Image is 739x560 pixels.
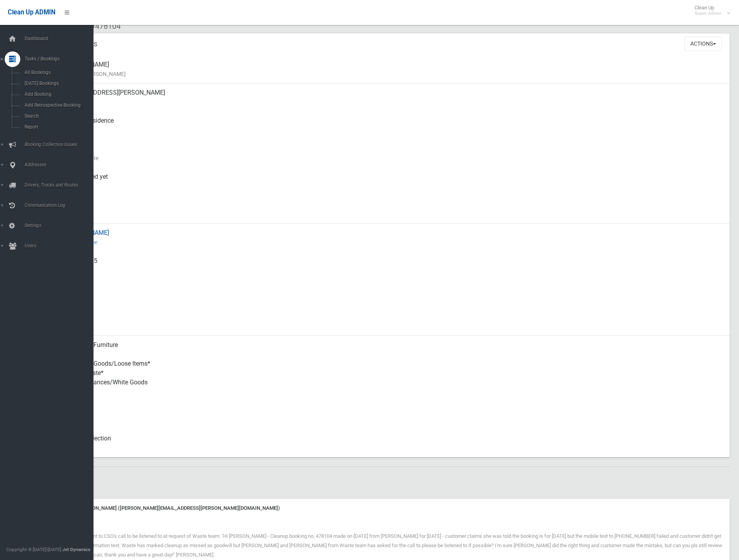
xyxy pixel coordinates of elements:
[22,81,87,86] span: [DATE] Bookings
[22,36,93,41] span: Dashboard
[62,224,723,252] div: [PERSON_NAME]
[62,167,723,195] div: Not collected yet
[62,547,90,552] strong: Jet Dynamics
[62,387,723,396] small: Items
[62,195,723,224] div: [DATE]
[62,111,723,139] div: Front of Residence
[22,92,87,97] span: Add Booking
[62,322,723,331] small: Email
[55,533,722,558] span: MS Team msg sent to CSO's call to be listened to at request of Waste team: "Hi [PERSON_NAME] - Cl...
[62,83,723,111] div: [STREET_ADDRESS][PERSON_NAME]
[62,415,723,424] small: Oversized
[62,69,723,79] small: Name of [PERSON_NAME]
[8,9,55,16] span: Clean Up ADMIN
[55,513,725,522] div: [DATE] 12:15 pm
[22,182,93,188] span: Drivers, Trucks and Routes
[55,504,725,513] div: Note from [PERSON_NAME] ([PERSON_NAME][EMAIL_ADDRESS][PERSON_NAME][DOMAIN_NAME])
[62,401,723,429] div: Yes
[22,162,93,167] span: Addresses
[34,476,730,486] h2: Notes
[22,56,93,62] span: Tasks / Bookings
[62,238,723,247] small: Contact Name
[22,113,87,119] span: Search
[22,124,87,130] span: Report
[85,19,121,33] li: #478104
[62,153,723,163] small: Collection Date
[62,181,723,191] small: Collected At
[62,97,723,107] small: Address
[22,102,87,108] span: Add Retrospective Booking
[62,308,723,336] div: None given
[6,547,61,552] span: Copyright © [DATE]-[DATE]
[22,223,93,228] span: Settings
[22,203,93,208] span: Communication Log
[62,210,723,219] small: Zone
[62,139,723,167] div: [DATE]
[62,252,723,280] div: 0451795535
[22,70,87,75] span: All Bookings
[62,55,723,83] div: [PERSON_NAME]
[62,125,723,135] small: Pickup Point
[62,429,723,457] div: Missed Collection
[62,336,723,401] div: Household Furniture Electronics Household Goods/Loose Items* Garden Waste* Metal Appliances/White...
[62,280,723,308] div: None given
[62,266,723,275] small: Mobile
[62,294,723,303] small: Landline
[62,443,723,453] small: Status
[695,11,721,16] small: Super Admin
[684,37,722,51] button: Actions
[691,5,729,16] span: Clean Up
[22,243,93,248] span: Users
[22,142,93,147] span: Booking Collection Issues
